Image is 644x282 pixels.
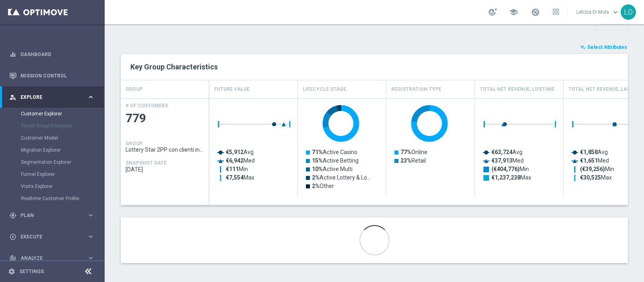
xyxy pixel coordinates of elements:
tspan: (€404,776) [491,166,520,173]
button: playlist_add_check Select Attributes [580,43,628,52]
h4: GROUP [126,82,142,96]
div: Dashboard [9,44,95,65]
div: Mission Control [9,65,95,86]
i: track_changes [9,255,17,262]
span: Explore [21,95,87,100]
span: Analyze [21,256,87,261]
span: Execute [21,234,87,239]
tspan: 71% [312,149,323,155]
span: Lottery Star 2PP con clienti inf.26 [126,146,204,153]
text: Other [312,183,334,189]
span: keyboard_arrow_down [611,8,620,17]
span: 779 [126,111,204,126]
i: keyboard_arrow_right [87,254,95,262]
text: Avg [226,149,254,155]
button: person_search Explore keyboard_arrow_right [9,94,95,100]
tspan: €30,525 [580,174,601,181]
text: Online [400,149,427,155]
tspan: 2% [312,174,320,181]
a: Dashboard [21,44,95,65]
span: 2025-10-02 [126,166,204,173]
text: Max [580,174,612,181]
div: Migration Explorer [21,144,104,156]
div: Visits Explorer [21,180,104,192]
div: Realtime Customer Profile [21,192,104,205]
h2: Key Group Characteristics [130,62,618,72]
button: play_circle_outline Execute keyboard_arrow_right [9,234,95,240]
a: Migration Explorer [21,147,84,153]
tspan: 15% [312,157,323,164]
text: Max [491,174,531,181]
div: Segmentation Explorer [21,156,104,168]
h4: Lifecycle Stage [303,82,346,96]
i: keyboard_arrow_right [87,93,95,101]
text: Med [580,157,609,164]
h4: # OF CUSTOMERS [126,103,168,109]
tspan: €6,942 [226,157,244,164]
i: keyboard_arrow_right [87,233,95,240]
a: Customer Model [21,135,84,141]
tspan: €5,912 [226,149,244,155]
div: Plan [9,212,87,219]
a: Letizia Di Molakeyboard_arrow_down [576,6,621,18]
text: Max [226,174,254,181]
text: Active Lottery & Lo… [312,174,371,181]
text: Min [226,166,248,172]
h4: Registration Type [391,82,441,96]
button: equalizer Dashboard [9,51,95,58]
button: gps_fixed Plan keyboard_arrow_right [9,212,95,219]
text: Active Betting [312,157,359,164]
button: track_changes Analyze keyboard_arrow_right [9,255,95,261]
i: play_circle_outline [9,233,17,240]
h4: SNAPSHOT DATE [126,160,167,166]
a: Visits Explorer [21,183,84,190]
tspan: 77% [400,149,411,155]
h4: Total Net Revenue, Lifetime [480,82,554,96]
text: Active Casino [312,149,357,155]
tspan: €7,554 [226,174,244,181]
tspan: 10% [312,166,323,172]
text: Min [580,166,614,173]
text: Avg [580,149,608,155]
a: Customer Explorer [21,111,84,117]
a: Funnel Explorer [21,171,84,178]
text: Min [491,166,529,173]
a: Settings [19,269,44,274]
tspan: €111 [226,166,239,172]
div: Press SPACE to select this row. [121,98,209,197]
div: LD [621,4,636,20]
div: Funnel Explorer [21,168,104,180]
button: Mission Control [9,73,95,79]
tspan: 2% [312,183,320,189]
tspan: €1,237,238 [491,174,520,181]
text: Med [226,157,255,164]
a: Segmentation Explorer [21,159,84,165]
div: Customer Explorer [21,108,104,120]
span: school [509,8,518,17]
i: person_search [9,94,17,101]
tspan: (€39,256) [580,166,605,173]
text: Active Multi [312,166,353,172]
a: Realtime Customer Profile [21,195,84,202]
tspan: €63,724 [491,149,513,155]
h4: Future Value [214,82,250,96]
div: Execute [9,233,87,240]
div: Analyze [9,255,87,262]
text: Med [491,157,524,164]
text: Avg [491,149,522,155]
i: settings [8,268,15,275]
div: Customer Model [21,132,104,144]
span: Select Attributes [587,44,627,50]
tspan: €1,858 [580,149,598,155]
span: Plan [21,213,87,218]
tspan: 23% [400,157,411,164]
i: equalizer [9,51,17,58]
div: Explore [9,94,87,101]
i: playlist_add_check [580,44,586,50]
